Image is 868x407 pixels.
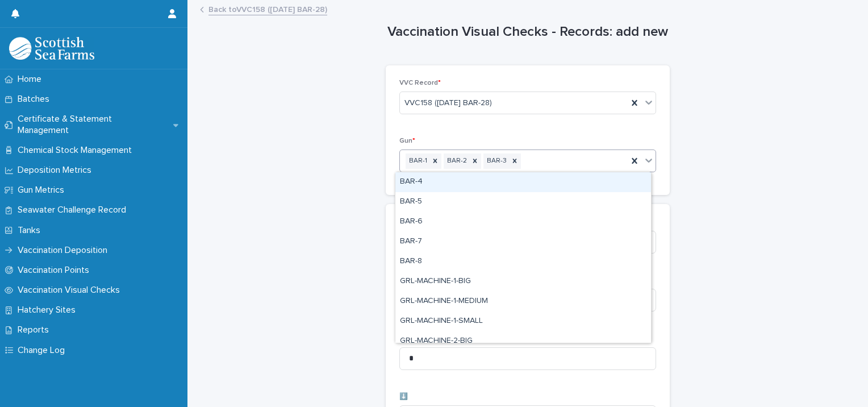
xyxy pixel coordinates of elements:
[13,305,85,315] p: Hatchery Sites
[406,153,429,169] div: BAR-1
[395,272,651,292] div: GRL-MACHINE-1-BIG
[208,2,327,15] a: Back toVVC158 ([DATE] BAR-28)
[13,285,129,296] p: Vaccination Visual Checks
[13,114,173,135] p: Certificate & Statement Management
[395,292,651,312] div: GRL-MACHINE-1-MEDIUM
[395,192,651,212] div: BAR-5
[13,185,73,196] p: Gun Metrics
[13,225,49,236] p: Tanks
[13,245,116,256] p: Vaccination Deposition
[404,97,492,109] span: VVC158 ([DATE] BAR-28)
[395,252,651,272] div: BAR-8
[13,94,59,105] p: Batches
[13,165,101,176] p: Deposition Metrics
[444,153,469,169] div: BAR-2
[395,331,651,351] div: GRL-MACHINE-2-BIG
[13,205,135,215] p: Seawater Challenge Record
[399,393,408,400] span: ⬇️
[13,145,141,156] p: Chemical Stock Management
[395,312,651,331] div: GRL-MACHINE-1-SMALL
[399,80,441,86] span: VVC Record
[395,212,651,232] div: BAR-6
[13,325,58,335] p: Reports
[13,74,51,85] p: Home
[386,24,670,40] h1: Vaccination Visual Checks - Records: add new
[399,138,415,144] span: Gun
[13,345,74,356] p: Change Log
[395,232,651,252] div: BAR-7
[395,172,651,192] div: BAR-4
[13,265,98,276] p: Vaccination Points
[9,37,94,60] img: uOABhIYSsOPhGJQdTwEw
[483,153,508,169] div: BAR-3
